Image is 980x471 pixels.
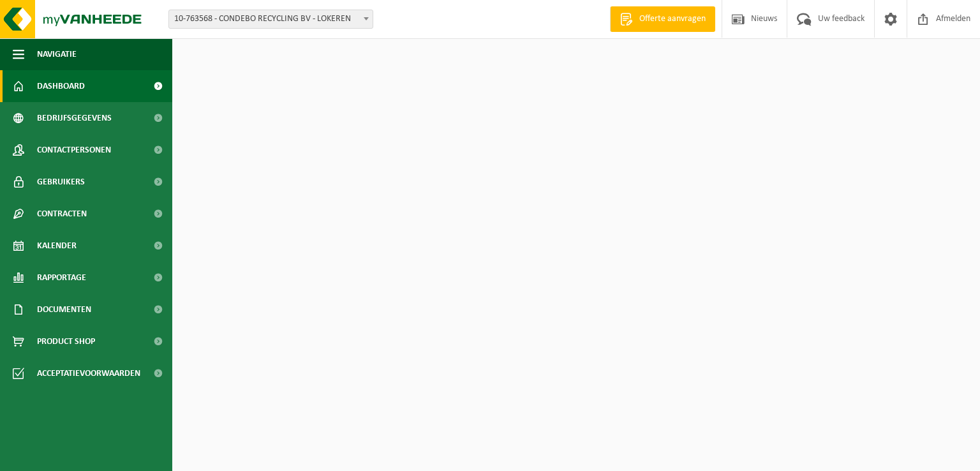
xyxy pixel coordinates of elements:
a: Offerte aanvragen [610,6,715,32]
span: Bedrijfsgegevens [37,102,112,134]
span: 10-763568 - CONDEBO RECYCLING BV - LOKEREN [168,10,373,29]
span: Offerte aanvragen [636,13,709,26]
span: Product Shop [37,325,95,357]
span: Navigatie [37,38,77,70]
span: Contactpersonen [37,134,111,166]
span: Contracten [37,198,87,230]
span: 10-763568 - CONDEBO RECYCLING BV - LOKEREN [169,10,373,28]
span: Gebruikers [37,166,85,198]
span: Dashboard [37,70,85,102]
span: Rapportage [37,262,86,294]
span: Kalender [37,230,77,262]
span: Acceptatievoorwaarden [37,357,140,389]
span: Documenten [37,294,91,325]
